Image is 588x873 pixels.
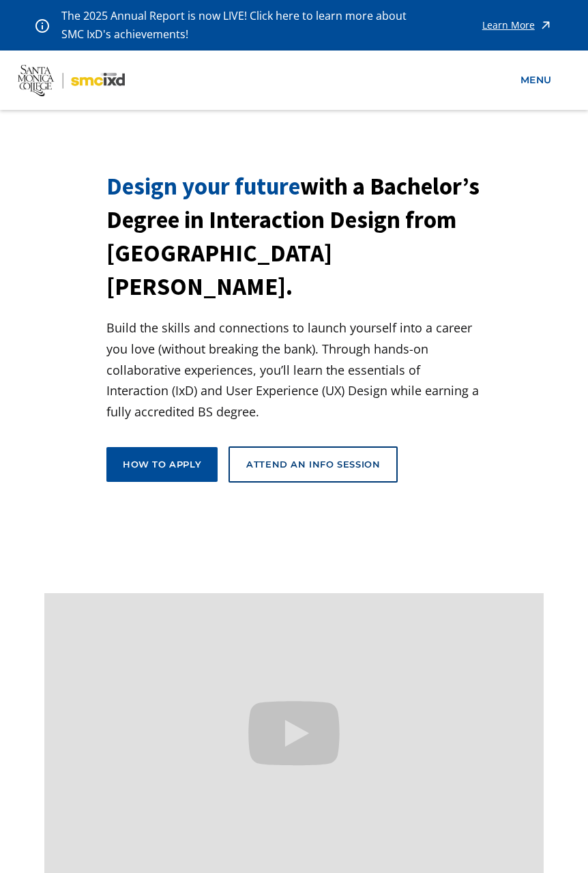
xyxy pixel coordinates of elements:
[18,65,125,96] img: Santa Monica College - SMC IxD logo
[61,7,427,44] p: The 2025 Annual Report is now LIVE! Click here to learn more about SMC IxD's achievements!
[229,446,398,482] a: Attend an Info Session
[514,68,559,93] a: menu
[106,447,218,481] a: How to apply
[123,458,201,470] div: How to apply
[539,7,553,44] img: icon - arrow - alert
[482,20,535,30] div: Learn More
[482,7,553,44] a: Learn More
[106,170,482,304] h1: with a Bachelor’s Degree in Interaction Design from [GEOGRAPHIC_DATA][PERSON_NAME].
[106,171,300,201] span: Design your future
[35,18,49,33] img: icon - information - alert
[106,317,482,422] p: Build the skills and connections to launch yourself into a career you love (without breaking the ...
[246,458,380,470] div: Attend an Info Session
